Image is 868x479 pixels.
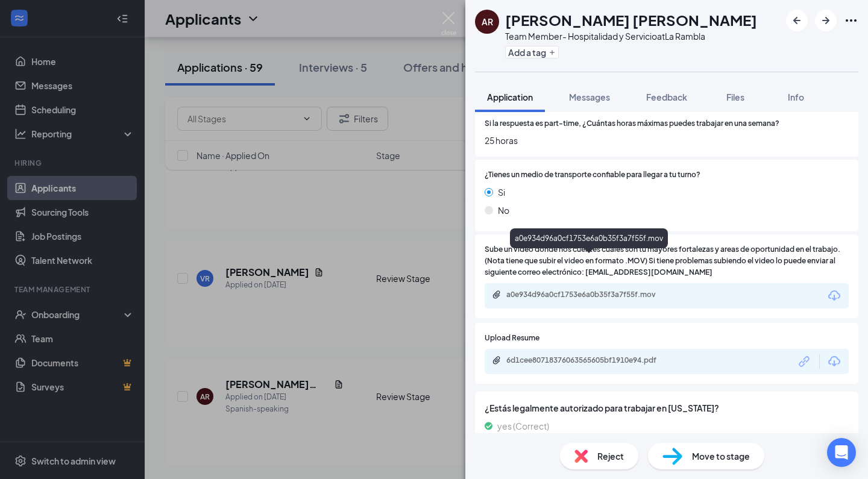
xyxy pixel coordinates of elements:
[790,13,804,28] svg: ArrowLeftNew
[492,355,687,367] a: Paperclip6d1cee80718376063565605bf1910e94.pdf
[815,10,837,31] button: ArrowRight
[844,13,858,28] svg: Ellipses
[788,92,804,102] span: Info
[646,92,687,102] span: Feedback
[505,46,559,58] button: PlusAdd a tag
[786,10,808,31] button: ArrowLeftNew
[819,13,833,28] svg: ArrowRight
[692,449,750,463] span: Move to stage
[482,16,493,28] div: AR
[510,228,668,248] div: a0e934d96a0cf1753e6a0b35f3a7f55f.mov
[498,204,509,217] span: No
[497,419,549,433] span: yes (Correct)
[505,10,757,30] h1: [PERSON_NAME] [PERSON_NAME]
[485,134,849,147] span: 25 horas
[492,290,502,299] svg: Paperclip
[506,355,675,365] div: 6d1cee80718376063565605bf1910e94.pdf
[492,355,502,365] svg: Paperclip
[597,449,624,463] span: Reject
[485,169,700,181] span: ¿Tienes un medio de transporte confiable para llegar a tu turno?
[797,354,813,369] svg: Link
[827,438,856,467] div: Open Intercom Messenger
[569,92,610,102] span: Messages
[492,290,687,301] a: Paperclipa0e934d96a0cf1753e6a0b35f3a7f55f.mov
[827,354,841,369] svg: Download
[485,118,779,130] span: Si la respuesta es part-time, ¿Cuántas horas máximas puedes trabajar en una semana?
[485,333,539,344] span: Upload Resume
[505,30,757,42] div: Team Member- Hospitalidad y Servicio at La Rambla
[549,49,556,56] svg: Plus
[485,244,849,278] span: Sube un video donde nos cuentes cuales son tu mayores fortalezas y areas de oportunidad en el tra...
[487,92,533,102] span: Application
[506,290,675,299] div: a0e934d96a0cf1753e6a0b35f3a7f55f.mov
[827,289,841,303] svg: Download
[726,92,744,102] span: Files
[498,186,505,199] span: Si
[485,401,849,415] span: ¿Estás legalmente autorizado para trabajar en [US_STATE]?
